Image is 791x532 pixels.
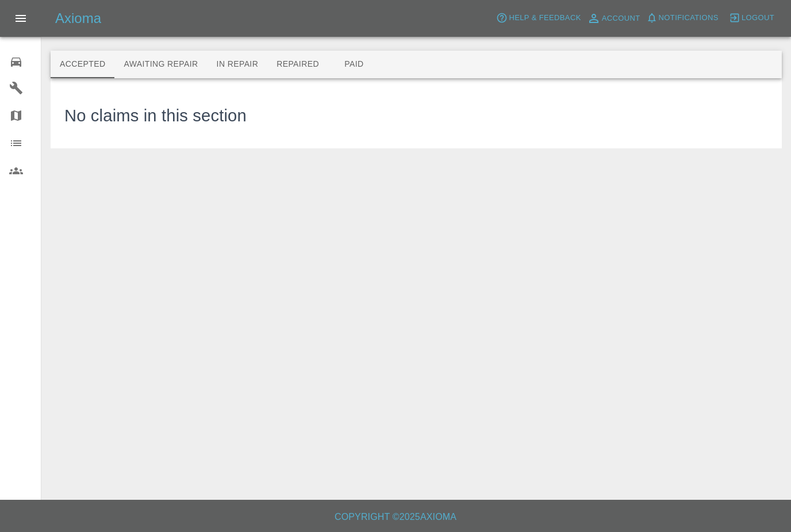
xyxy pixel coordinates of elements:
button: Notifications [643,9,721,27]
button: Paid [328,51,380,78]
span: Notifications [659,12,719,25]
button: Logout [726,9,777,27]
h3: No claims in this section [64,104,247,129]
button: Open drawer [7,5,34,32]
h6: Copyright © 2025 Axioma [9,509,782,525]
button: Awaiting Repair [114,51,207,78]
button: Repaired [267,51,328,78]
span: Logout [742,12,774,25]
h5: Axioma [55,9,101,28]
button: Help & Feedback [493,9,583,27]
a: Account [584,9,643,28]
button: Accepted [51,51,114,78]
span: Help & Feedback [509,12,581,25]
span: Account [602,12,640,25]
button: In Repair [208,51,268,78]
